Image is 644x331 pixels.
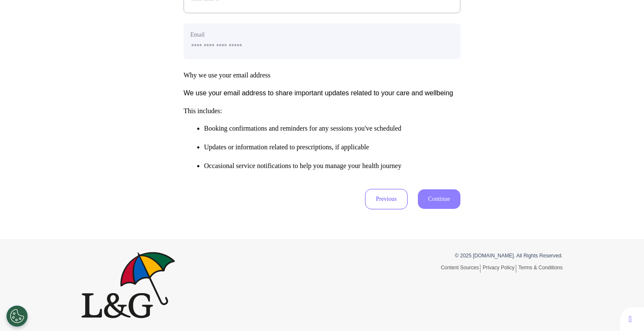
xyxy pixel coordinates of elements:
[184,107,460,115] h3: This includes:
[81,252,175,318] img: Spectrum.Life logo
[418,189,460,209] button: Continue
[328,252,563,260] p: © 2025 [DOMAIN_NAME]. All Rights Reserved.
[518,265,563,271] a: Terms & Conditions
[483,265,516,273] a: Privacy Policy
[190,30,454,39] label: Email
[184,71,460,79] h3: Why we use your email address
[204,161,460,171] li: Occasional service notifications to help you manage your health journey
[6,305,28,327] button: Open Preferences
[204,142,460,152] li: Updates or information related to prescriptions, if applicable
[184,88,460,98] p: We use your email address to share important updates related to your care and wellbeing
[441,265,480,273] a: Content Sources
[365,189,408,209] button: Previous
[204,123,460,134] li: Booking confirmations and reminders for any sessions you've scheduled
